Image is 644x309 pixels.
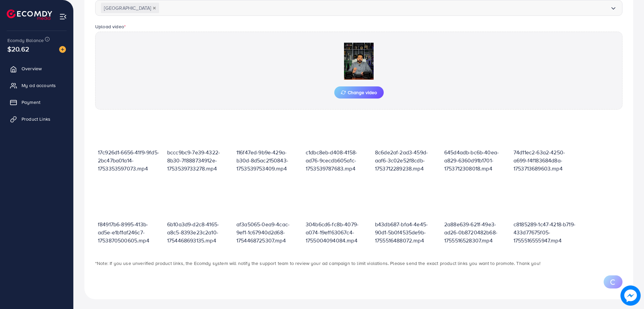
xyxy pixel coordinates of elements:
[334,86,384,99] button: Change video
[375,148,439,172] p: 8c6de2af-2ad3-459d-aaf6-3c02e52f8cdb-1753712289238.mp4
[95,259,622,267] p: *Note: If you use unverified product links, the Ecomdy system will notify the support team to rev...
[5,79,68,92] a: My ad accounts
[5,95,68,109] a: Payment
[7,37,44,44] span: Ecomdy Balance
[514,148,577,172] p: 74d11ec2-63a2-4250-a699-f4f183684d8a-1753713689603.mp4
[101,3,159,13] span: [GEOGRAPHIC_DATA]
[5,112,68,126] a: Product Links
[5,62,68,75] a: Overview
[167,220,231,244] p: 6b10a3d9-d2c8-4165-a8c5-8393e23c2a10-1754468693135.mp4
[59,46,66,53] img: image
[444,148,508,172] p: 645d4adb-bc6b-40ea-a829-6360d91b1701-1753712308018.mp4
[514,220,577,244] p: c8185289-1c47-4218-b719-433d77675f05-1755516555947.mp4
[22,99,40,106] span: Payment
[59,13,67,21] img: menu
[159,3,610,13] input: Search for option
[620,285,641,306] img: image
[7,9,52,20] img: logo
[325,43,392,80] img: Preview Image
[7,44,29,54] span: $20.62
[22,82,56,89] span: My ad accounts
[306,220,370,244] p: 304b6cd6-fc8b-4079-a074-19eff63067c4-1755004094084.mp4
[444,220,508,244] p: 2a88e639-621f-49e3-ad26-0b8720482b68-1755516528307.mp4
[153,6,156,10] button: Deselect Pakistan
[341,90,377,95] span: Change video
[167,148,231,172] p: bccc9bc9-7e39-4322-8b30-7f888734912e-1753539733278.mp4
[22,65,42,72] span: Overview
[306,148,370,172] p: c1dbc8eb-d408-4158-ad76-9cecdb605a1c-1753539787683.mp4
[375,220,439,244] p: b43db687-bfa4-4e45-90d1-5b0f4535de9b-1755516488072.mp4
[236,220,300,244] p: af3a5065-0ea9-4cac-9ef1-1c67940d2d68-1754468725307.mp4
[98,220,162,244] p: f84917b6-8995-413b-ad5e-e1b11af246c7-1753870500605.mp4
[95,23,126,30] label: Upload video
[22,116,50,122] span: Product Links
[236,148,300,172] p: 116f47ed-9b9e-429a-b30d-8d5ac2150843-1753539753409.mp4
[98,148,162,172] p: 17c926d1-6656-41f9-9fd5-2bc47ba01a14-1753353597073.mp4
